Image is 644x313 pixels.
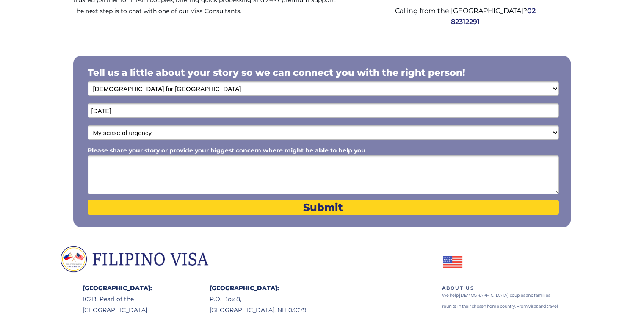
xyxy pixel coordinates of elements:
span: Please share your story or provide your biggest concern where might be able to help you [88,147,365,154]
input: Date of Birth (mm/dd/yyyy) [88,103,559,118]
span: Tell us a little about your story so we can connect you with the right person! [88,67,465,78]
span: [GEOGRAPHIC_DATA]: [83,284,152,292]
span: Submit [88,201,559,213]
span: Calling from the [GEOGRAPHIC_DATA]? [395,7,527,15]
button: Submit [88,200,559,215]
span: ABOUT US [442,285,474,291]
span: [GEOGRAPHIC_DATA]: [210,284,279,292]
